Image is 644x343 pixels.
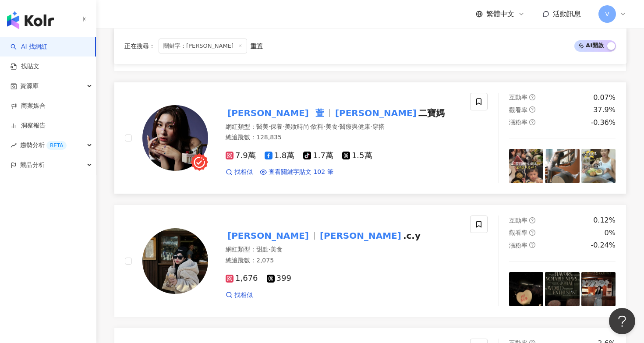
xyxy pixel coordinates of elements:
div: 重置 [251,42,263,50]
a: searchAI 找網紅 [11,42,47,51]
div: 網紅類型 ： [226,245,460,254]
span: 1.7萬 [303,151,333,160]
a: KOL Avatar[PERSON_NAME][PERSON_NAME].c.y網紅類型：甜點·美食總追蹤數：2,0751,676399找相似互動率question-circle0.12%觀看率... [114,205,626,317]
span: · [269,246,270,253]
a: 洞察報告 [11,121,46,130]
span: question-circle [529,230,535,236]
span: question-circle [529,106,535,113]
span: 甜點 [256,246,269,253]
span: 飲料 [311,123,323,130]
iframe: Help Scout Beacon - Open [609,308,635,334]
a: 查看關鍵字貼文 102 筆 [260,168,333,177]
div: 37.9% [593,105,616,115]
img: logo [7,11,54,29]
span: 保養 [270,123,283,130]
span: 繁體中文 [486,9,514,19]
span: 399 [267,274,291,283]
span: · [323,123,325,130]
mark: [PERSON_NAME] [226,106,311,120]
span: 關鍵字：[PERSON_NAME] [159,39,247,53]
span: 醫療與健康 [340,123,370,130]
span: 找相似 [234,291,253,300]
span: 正在搜尋 ： [124,42,155,50]
span: question-circle [529,94,535,100]
span: · [338,123,340,130]
span: 醫美 [256,123,269,130]
a: 找相似 [226,291,253,300]
mark: [PERSON_NAME] [318,229,403,243]
span: 漲粉率 [509,119,527,126]
div: 0.07% [593,93,616,103]
div: 0.12% [593,216,616,225]
span: · [269,123,270,130]
img: post-image [509,149,543,183]
mark: [PERSON_NAME] [226,229,311,243]
span: 找相似 [234,168,253,177]
a: KOL Avatar[PERSON_NAME]萱[PERSON_NAME]二寶媽網紅類型：醫美·保養·美妝時尚·飲料·美食·醫療與健康·穿搭總追蹤數：128,8357.9萬1.8萬1.7萬1.5... [114,82,626,194]
a: 找貼文 [11,62,39,71]
span: 互動率 [509,94,527,101]
span: 漲粉率 [509,242,527,249]
img: post-image [545,272,579,306]
span: 7.9萬 [226,151,256,160]
span: 美食 [270,246,283,253]
div: 0% [605,228,616,238]
a: 商案媒合 [11,102,46,110]
span: 觀看率 [509,229,527,236]
img: KOL Avatar [142,228,208,294]
div: -0.24% [591,240,616,250]
span: · [309,123,311,130]
span: 競品分析 [20,155,45,175]
mark: 萱 [314,106,326,120]
span: 趨勢分析 [20,135,67,155]
img: post-image [581,149,616,183]
a: 找相似 [226,168,253,177]
span: question-circle [529,242,535,248]
img: KOL Avatar [142,105,208,171]
span: 美妝時尚 [285,123,309,130]
span: V [605,9,609,19]
span: .c.y [403,230,421,241]
span: question-circle [529,217,535,223]
span: 查看關鍵字貼文 102 筆 [269,168,333,177]
span: 二寶媽 [418,108,445,118]
img: post-image [545,149,579,183]
div: -0.36% [591,118,616,127]
img: post-image [509,272,543,306]
span: 1.8萬 [265,151,295,160]
span: · [283,123,284,130]
div: 網紅類型 ： [226,123,460,131]
span: 資源庫 [20,76,39,96]
img: post-image [581,272,616,306]
div: 總追蹤數 ： 2,075 [226,256,460,265]
span: 活動訊息 [553,10,581,18]
span: 互動率 [509,217,527,224]
span: question-circle [529,119,535,125]
span: 1.5萬 [342,151,372,160]
span: 穿搭 [372,123,385,130]
span: 美食 [326,123,338,130]
div: 總追蹤數 ： 128,835 [226,133,460,142]
span: 觀看率 [509,106,527,113]
span: 1,676 [226,274,258,283]
div: BETA [46,141,67,150]
mark: [PERSON_NAME] [333,106,418,120]
span: rise [11,142,17,149]
span: · [370,123,372,130]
